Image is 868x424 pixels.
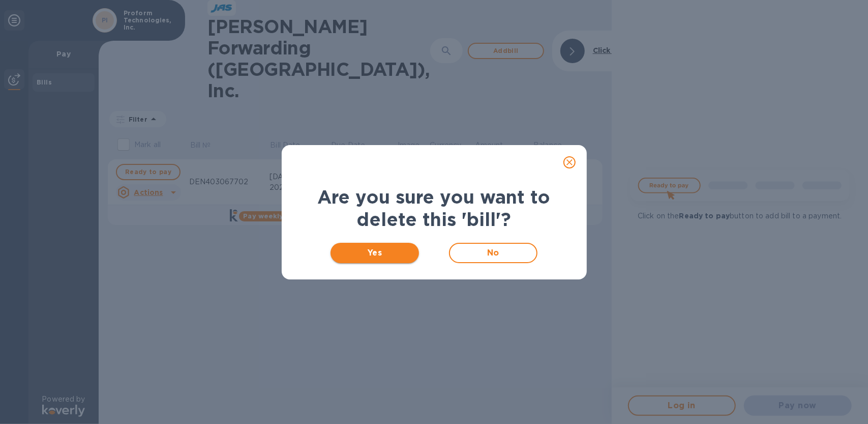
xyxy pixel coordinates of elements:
[339,247,411,259] span: Yes
[331,243,420,263] button: Yes
[318,186,551,231] b: Are you sure you want to delete this 'bill'?
[557,150,582,175] button: close
[458,247,529,259] span: No
[449,243,538,263] button: No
